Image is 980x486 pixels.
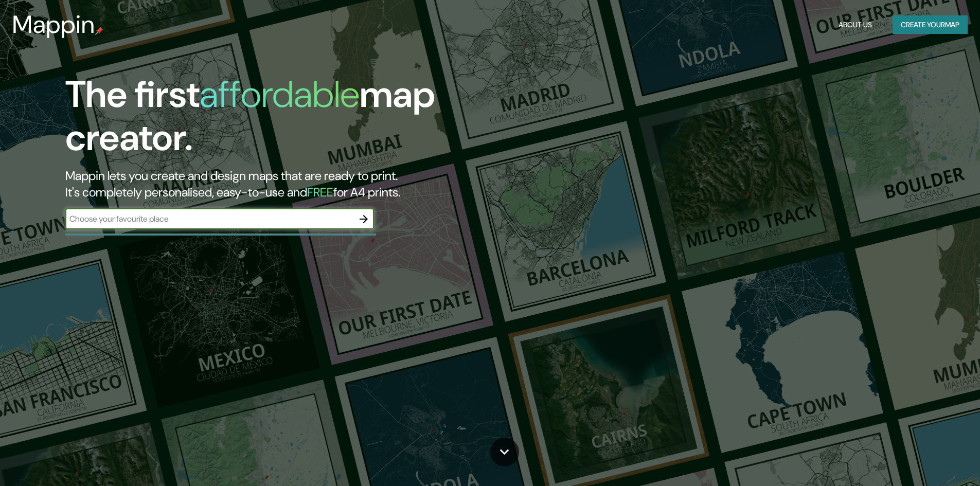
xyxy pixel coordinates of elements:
h1: The first map creator. [65,73,556,168]
h2: Mappin lets you create and design maps that are ready to print. It's completely personalised, eas... [65,168,556,201]
h5: FREE [307,184,333,200]
input: Choose your favourite place [65,213,353,225]
h1: affordable [200,70,360,118]
img: mappin-pin [95,27,103,35]
button: About Us [834,15,876,34]
h3: Mappin [12,10,95,39]
iframe: Help widget launcher [888,446,969,475]
button: Create yourmap [893,15,968,34]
